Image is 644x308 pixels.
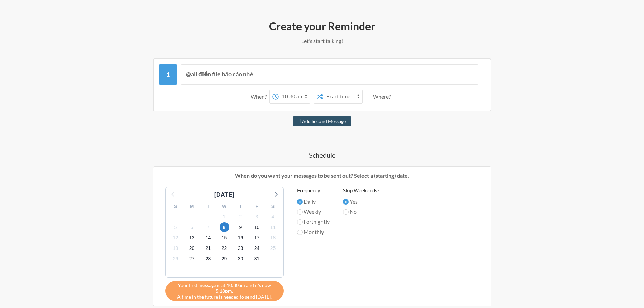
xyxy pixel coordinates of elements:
span: Monday, November 24, 2025 [252,244,262,253]
span: Friday, November 14, 2025 [204,233,213,243]
input: Yes [343,199,349,205]
div: A time in the future is needed to send [DATE]. [165,281,284,301]
div: W [216,201,233,212]
span: Thursday, November 20, 2025 [187,244,197,253]
h2: Create your Reminder [126,19,518,33]
p: Let's start talking! [126,37,518,45]
span: Thursday, November 13, 2025 [187,233,197,243]
span: Thursday, November 27, 2025 [187,254,197,264]
span: Saturday, November 8, 2025 [220,222,229,232]
span: Friday, November 28, 2025 [204,254,213,264]
label: Yes [343,197,379,206]
span: Monday, November 10, 2025 [252,222,262,232]
span: Sunday, November 9, 2025 [236,222,245,232]
label: Daily [297,197,330,206]
div: S [168,201,184,212]
input: Message [181,64,478,85]
span: Saturday, November 15, 2025 [220,233,229,243]
div: F [249,201,265,212]
span: Tuesday, November 4, 2025 [268,212,278,221]
span: Wednesday, November 26, 2025 [171,254,181,264]
span: Tuesday, November 11, 2025 [268,222,278,232]
span: Sunday, November 2, 2025 [236,212,245,221]
span: Friday, November 21, 2025 [204,244,213,253]
input: Monthly [297,230,303,235]
p: When do you want your messages to be sent out? Select a (starting) date. [159,172,486,180]
div: When? [251,90,269,104]
span: Thursday, November 6, 2025 [187,222,197,232]
span: Saturday, November 22, 2025 [220,244,229,253]
span: Wednesday, November 12, 2025 [171,233,181,243]
span: Monday, November 17, 2025 [252,233,262,243]
span: Sunday, November 23, 2025 [236,244,245,253]
span: Friday, November 7, 2025 [204,222,213,232]
label: Skip Weekends? [343,187,379,194]
div: T [200,201,216,212]
div: Where? [373,90,393,104]
input: Daily [297,199,303,205]
label: No [343,208,379,216]
span: Sunday, November 30, 2025 [236,254,245,264]
input: Weekly [297,209,303,215]
label: Fortnightly [297,218,330,226]
span: Your first message is at 10:30am and it's now 5:18pm. [170,282,279,294]
span: Saturday, November 1, 2025 [220,212,229,221]
span: Monday, December 1, 2025 [252,254,262,264]
label: Monthly [297,228,330,236]
span: Monday, November 3, 2025 [252,212,262,221]
div: M [184,201,200,212]
div: [DATE] [212,190,237,199]
input: No [343,209,349,215]
label: Weekly [297,208,330,216]
span: Wednesday, November 19, 2025 [171,244,181,253]
button: Add Second Message [293,116,351,126]
div: S [265,201,281,212]
span: Wednesday, November 5, 2025 [171,222,181,232]
span: Tuesday, November 25, 2025 [268,244,278,253]
span: Sunday, November 16, 2025 [236,233,245,243]
label: Frequency: [297,187,330,194]
span: Tuesday, November 18, 2025 [268,233,278,243]
div: T [233,201,249,212]
input: Fortnightly [297,219,303,225]
h4: Schedule [126,150,518,160]
span: Saturday, November 29, 2025 [220,254,229,264]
